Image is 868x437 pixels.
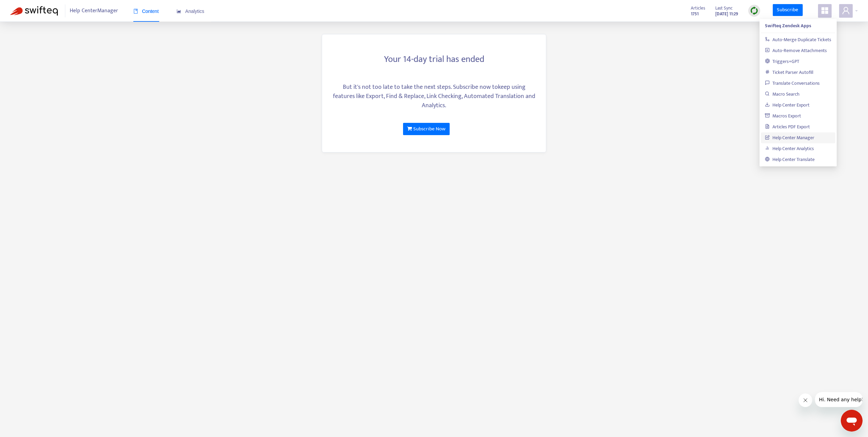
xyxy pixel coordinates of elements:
a: Ticket Parser Autofill [765,68,813,76]
iframe: Close message [799,393,812,407]
span: Hi. Need any help? [4,5,49,10]
span: Articles [691,4,705,12]
iframe: Message from company [815,392,863,407]
a: Macro Search [765,90,800,98]
a: Macros Export [765,112,801,120]
a: Help Center Analytics [765,145,814,152]
span: Analytics [177,9,204,14]
span: Last Sync [715,4,733,12]
div: But it's not too late to take the next steps. Subscribe now to keep using features like Export, F... [332,83,536,110]
a: Auto-Remove Attachments [765,47,827,54]
span: book [133,9,138,14]
span: area-chart [177,9,181,14]
a: Subscribe Now [403,123,450,135]
a: Auto-Merge Duplicate Tickets [765,36,831,44]
span: Content [133,9,159,14]
a: Translate Conversations [765,79,820,87]
span: appstore [821,6,829,15]
h3: Your 14-day trial has ended [332,54,536,65]
a: Help Center Export [765,101,809,109]
img: Swifteq [10,6,58,16]
a: Triggers+GPT [765,58,799,65]
iframe: Button to launch messaging window [841,410,863,432]
a: Help Center Translate [765,156,815,163]
strong: 1751 [691,10,699,18]
span: Help Center Manager [70,4,118,17]
a: Articles PDF Export [765,123,810,131]
img: sync.dc5367851b00ba804db3.png [750,6,758,15]
a: Help Center Manager [765,134,814,142]
strong: Swifteq Zendesk Apps [765,22,811,30]
strong: [DATE] 11:29 [715,10,738,18]
a: Subscribe [773,4,803,16]
span: user [842,6,850,15]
